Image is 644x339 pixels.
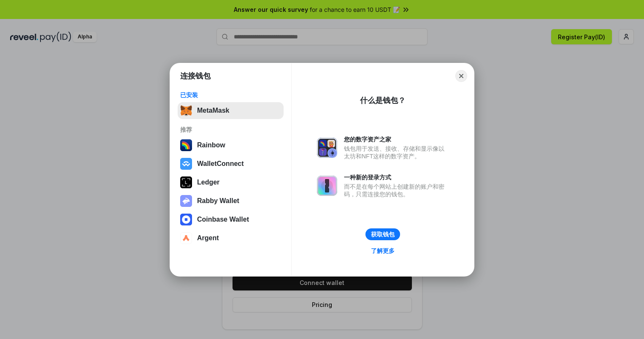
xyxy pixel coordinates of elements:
div: Coinbase Wallet [197,216,249,223]
div: WalletConnect [197,160,244,168]
button: Close [455,70,467,82]
button: Coinbase Wallet [178,211,284,228]
div: 您的数字资产之家 [344,136,449,143]
img: svg+xml,%3Csvg%20xmlns%3D%22http%3A%2F%2Fwww.w3.org%2F2000%2Fsvg%22%20fill%3D%22none%22%20viewBox... [180,195,192,207]
button: MetaMask [178,102,284,119]
div: 钱包用于发送、接收、存储和显示像以太坊和NFT这样的数字资产。 [344,145,449,160]
div: 而不是在每个网站上创建新的账户和密码，只需连接您的钱包。 [344,183,449,198]
img: svg+xml,%3Csvg%20width%3D%2228%22%20height%3D%2228%22%20viewBox%3D%220%200%2028%2028%22%20fill%3D... [180,232,192,244]
div: 了解更多 [371,247,395,255]
div: Rainbow [197,141,225,149]
button: 获取钱包 [365,228,400,240]
button: Argent [178,230,284,247]
div: Rabby Wallet [197,197,239,205]
button: Ledger [178,174,284,191]
img: svg+xml,%3Csvg%20fill%3D%22none%22%20height%3D%2233%22%20viewBox%3D%220%200%2035%2033%22%20width%... [180,105,192,117]
button: Rainbow [178,137,284,154]
img: svg+xml,%3Csvg%20width%3D%22120%22%20height%3D%22120%22%20viewBox%3D%220%200%20120%20120%22%20fil... [180,139,192,151]
h1: 连接钱包 [180,71,211,81]
div: 什么是钱包？ [360,95,406,106]
img: svg+xml,%3Csvg%20xmlns%3D%22http%3A%2F%2Fwww.w3.org%2F2000%2Fsvg%22%20width%3D%2228%22%20height%3... [180,176,192,188]
img: svg+xml,%3Csvg%20width%3D%2228%22%20height%3D%2228%22%20viewBox%3D%220%200%2028%2028%22%20fill%3D... [180,158,192,170]
a: 了解更多 [366,245,400,256]
div: 一种新的登录方式 [344,174,449,181]
div: Argent [197,234,219,242]
img: svg+xml,%3Csvg%20width%3D%2228%22%20height%3D%2228%22%20viewBox%3D%220%200%2028%2028%22%20fill%3D... [180,214,192,225]
img: svg+xml,%3Csvg%20xmlns%3D%22http%3A%2F%2Fwww.w3.org%2F2000%2Fsvg%22%20fill%3D%22none%22%20viewBox... [317,176,337,196]
div: 获取钱包 [371,231,395,238]
div: MetaMask [197,107,229,114]
button: WalletConnect [178,155,284,172]
div: 推荐 [180,126,281,133]
button: Rabby Wallet [178,193,284,209]
div: 已安装 [180,91,281,99]
img: svg+xml,%3Csvg%20xmlns%3D%22http%3A%2F%2Fwww.w3.org%2F2000%2Fsvg%22%20fill%3D%22none%22%20viewBox... [317,138,337,158]
div: Ledger [197,179,219,186]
